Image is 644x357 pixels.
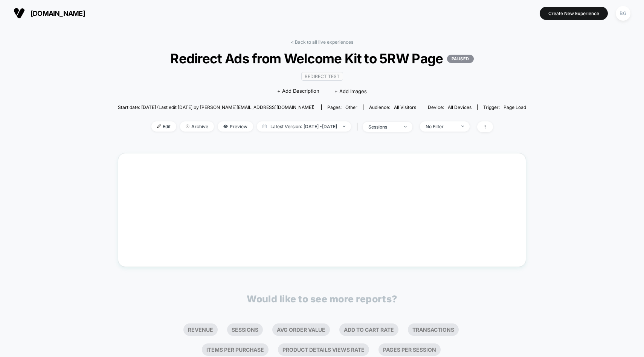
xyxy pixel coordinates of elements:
[272,323,330,336] li: Avg Order Value
[345,104,357,110] span: other
[183,323,218,336] li: Revenue
[448,104,472,110] span: all devices
[277,87,319,95] span: + Add Description
[257,121,351,132] span: Latest Version: [DATE] - [DATE]
[461,126,464,127] img: end
[138,51,505,66] span: Redirect Ads from Welcome Kit to 5RW Page
[278,343,369,356] li: Product Details Views Rate
[504,104,526,110] span: Page Load
[11,7,87,19] button: [DOMAIN_NAME]
[301,72,343,81] span: Redirect Test
[368,124,398,130] div: sessions
[426,124,456,129] div: No Filter
[157,124,161,128] img: edit
[14,8,25,19] img: Visually logo
[355,121,363,132] span: |
[378,343,441,356] li: Pages Per Session
[422,104,477,110] span: Device:
[180,121,214,132] span: Archive
[247,293,397,305] p: Would like to see more reports?
[540,7,608,20] button: Create New Experience
[334,88,367,94] span: + Add Images
[227,323,263,336] li: Sessions
[339,323,398,336] li: Add To Cart Rate
[483,104,526,110] div: Trigger:
[394,104,416,110] span: All Visitors
[31,9,85,17] span: [DOMAIN_NAME]
[369,104,416,110] div: Audience:
[613,6,633,21] button: BG
[291,39,353,45] a: < Back to all live experiences
[408,323,459,336] li: Transactions
[262,124,267,128] img: calendar
[447,55,474,63] p: PAUSED
[151,121,176,132] span: Edit
[616,6,630,21] div: BG
[202,343,269,356] li: Items Per Purchase
[218,121,253,132] span: Preview
[186,124,189,128] img: end
[404,126,407,127] img: end
[343,126,345,127] img: end
[118,104,314,110] span: Start date: [DATE] (Last edit [DATE] by [PERSON_NAME][EMAIL_ADDRESS][DOMAIN_NAME])
[327,104,357,110] div: Pages:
